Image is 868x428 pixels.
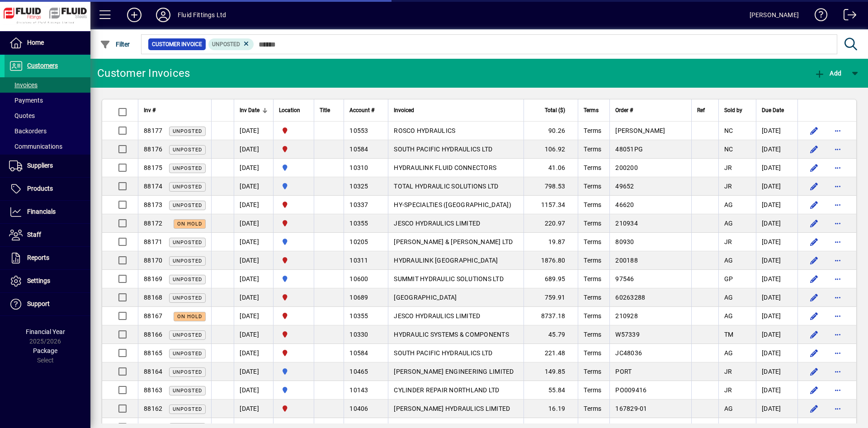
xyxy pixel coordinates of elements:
span: Invoiced [394,105,414,115]
span: Reports [27,254,49,261]
td: [DATE] [756,400,797,418]
span: Unposted [173,184,202,190]
span: Unposted [173,258,202,264]
td: 689.95 [524,270,578,288]
span: SOUTH PACIFIC HYDRAULICS LTD [394,349,492,357]
span: Terms [584,201,601,208]
span: SOUTH PACIFIC HYDRAULICS LTD [394,146,492,153]
span: Financials [27,208,56,215]
button: Add [812,65,844,81]
td: [DATE] [234,288,273,307]
span: Customers [27,62,58,69]
span: Terms [584,146,601,153]
td: 106.92 [524,140,578,159]
span: Inv Date [240,105,259,115]
span: AG [724,349,733,357]
button: More options [830,364,845,379]
td: 19.87 [524,233,578,251]
span: 10689 [349,294,368,301]
button: More options [830,235,845,249]
span: AG [724,312,733,320]
span: Title [320,105,330,115]
span: Customer Invoice [152,40,202,49]
button: More options [830,383,845,397]
span: [PERSON_NAME] & [PERSON_NAME] LTD [394,238,513,245]
span: 10406 [349,405,368,412]
span: Backorders [9,127,47,135]
span: 80930 [615,238,634,245]
button: Edit [807,253,821,268]
td: 41.06 [524,159,578,177]
a: Backorders [5,123,90,139]
span: 88175 [144,164,162,171]
span: On hold [177,221,202,227]
span: AG [724,294,733,301]
span: Terms [584,127,601,134]
td: 90.26 [524,122,578,140]
button: Edit [807,179,821,193]
span: 88163 [144,386,162,394]
span: CYLINDER REPAIR NORTHLAND LTD [394,386,499,394]
button: More options [830,346,845,360]
span: HYDRAULINK [GEOGRAPHIC_DATA] [394,257,498,264]
button: Edit [807,346,821,360]
span: GP [724,275,733,282]
span: 88162 [144,405,162,412]
button: Add [120,7,149,23]
td: 221.48 [524,344,578,362]
span: 48051PG [615,146,643,153]
button: More options [830,216,845,230]
span: Terms [584,405,601,412]
span: 88171 [144,238,162,245]
div: [PERSON_NAME] [750,8,799,22]
td: 45.79 [524,325,578,344]
span: Location [279,105,300,115]
span: Total ($) [545,105,565,115]
span: AUCKLAND [279,163,308,173]
span: Terms [584,275,601,282]
div: Account # [349,105,382,115]
span: JR [724,238,732,245]
td: [DATE] [234,381,273,400]
span: JR [724,183,732,190]
td: 1157.34 [524,196,578,214]
td: 220.97 [524,214,578,233]
td: [DATE] [756,140,797,159]
button: More options [830,179,845,193]
span: [PERSON_NAME] HYDRAULICS LIMITED [394,405,510,412]
div: Customer Invoices [97,66,190,80]
span: CHRISTCHURCH [279,126,308,136]
td: [DATE] [234,325,273,344]
span: Unposted [173,369,202,375]
a: Support [5,293,90,315]
a: Staff [5,224,90,246]
span: Terms [584,386,601,394]
button: Edit [807,401,821,416]
span: 88173 [144,201,162,208]
td: 55.84 [524,381,578,400]
span: [PERSON_NAME] ENGINEERING LIMITED [394,368,514,375]
button: Edit [807,142,821,156]
span: W57339 [615,331,640,338]
td: [DATE] [234,122,273,140]
button: Edit [807,123,821,138]
span: Unposted [173,388,202,394]
td: [DATE] [756,270,797,288]
td: [DATE] [234,270,273,288]
div: Ref [697,105,713,115]
span: HY-SPECIALTIES ([GEOGRAPHIC_DATA]) [394,201,511,208]
span: TOTAL HYDRAULIC SOLUTIONS LTD [394,183,498,190]
span: 88176 [144,146,162,153]
span: 88165 [144,349,162,357]
span: 200200 [615,164,638,171]
span: CHRISTCHURCH [279,144,308,154]
span: CHRISTCHURCH [279,292,308,302]
button: More options [830,327,845,342]
td: [DATE] [234,140,273,159]
span: Unposted [173,295,202,301]
span: SUMMIT HYDRAULIC SOLUTIONS LTD [394,275,504,282]
button: More options [830,198,845,212]
button: Edit [807,327,821,342]
span: Terms [584,368,601,375]
div: Inv # [144,105,206,115]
